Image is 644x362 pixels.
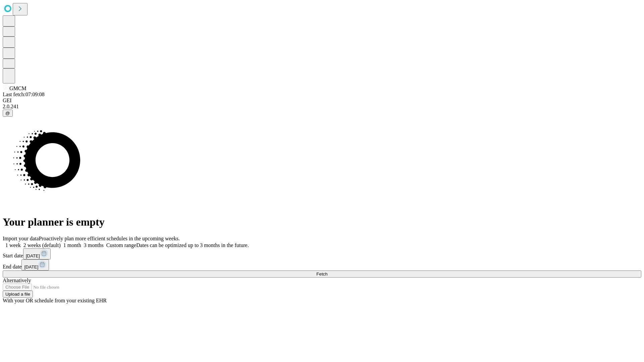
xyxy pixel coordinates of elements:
[316,271,327,277] span: Fetch
[3,291,33,298] button: Upload a file
[3,278,31,283] span: Alternatively
[3,92,45,97] span: Last fetch: 07:09:08
[3,248,641,259] div: Start date
[3,216,641,228] h1: Your planner is empty
[136,242,249,248] span: Dates can be optimized up to 3 months in the future.
[39,236,180,241] span: Proactively plan more efficient schedules in the upcoming weeks.
[3,270,641,278] button: Fetch
[5,111,10,116] span: @
[3,104,641,110] div: 2.0.241
[3,98,641,104] div: GEI
[3,110,13,117] button: @
[9,85,26,91] span: GMCM
[3,298,107,303] span: With your OR schedule from your existing EHR
[106,242,136,248] span: Custom range
[3,259,641,270] div: End date
[84,242,104,248] span: 3 months
[23,248,51,259] button: [DATE]
[23,242,61,248] span: 2 weeks (default)
[5,242,21,248] span: 1 week
[26,253,40,258] span: [DATE]
[21,259,49,270] button: [DATE]
[24,264,38,269] span: [DATE]
[63,242,81,248] span: 1 month
[3,236,39,241] span: Import your data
